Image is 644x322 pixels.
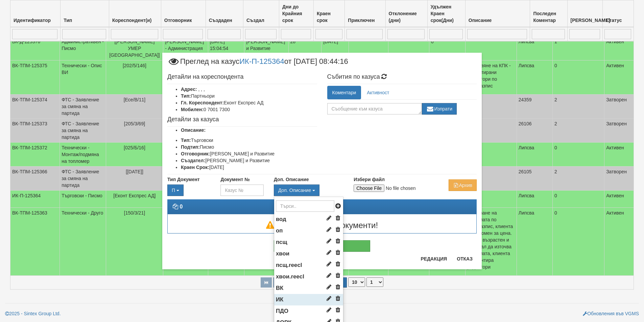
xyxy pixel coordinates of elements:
[276,227,283,234] span: оп
[181,150,317,157] li: [PERSON_NAME] и Развитие
[181,144,317,150] li: Писмо
[181,144,200,150] b: Подтип:
[181,93,191,99] b: Тип:
[181,151,210,156] b: Отговорник:
[276,216,286,222] span: вод
[278,188,311,193] span: Доп. Описание
[276,239,287,245] span: псщ
[276,273,304,280] span: хвои.reecl
[181,107,204,112] b: Мобилен:
[274,305,343,317] li: проект дистанционен отчет
[422,103,457,115] button: Изпрати
[354,176,385,183] label: Избери файл
[274,294,343,305] li: Изходяща кореспонденция
[453,253,477,264] button: Отказ
[181,100,224,105] b: Гл. Кореспондент:
[362,86,394,99] a: Активност
[274,271,343,282] li: Хоризонтално водно отоплителна инсталация REECL
[220,184,263,196] input: Казус №
[167,184,184,196] button: П
[276,308,288,314] span: ПДО
[274,176,309,183] label: Доп. Описание
[181,127,206,133] b: Описание:
[198,86,205,92] span: , , ,
[276,200,334,212] input: Търси..
[181,157,317,164] li: [PERSON_NAME] и Развитие
[167,116,317,123] h4: Детайли за казуса
[172,188,175,193] span: П
[181,158,205,163] b: Създател:
[274,184,343,196] div: Двоен клик, за изчистване на избраната стойност.
[276,250,289,257] span: хвои
[274,248,343,259] li: Хоризонтално вътрешна отоплителна инсталация
[276,285,283,291] span: ВК
[239,57,284,66] a: ИК-П-125364
[181,86,197,92] b: Адрес:
[181,93,317,99] li: Партньори
[327,86,361,99] a: Коментари
[167,176,200,183] label: Тип Документ
[181,138,191,143] b: Тип:
[274,259,343,271] li: Проект смяна щрангове REECL
[274,214,343,225] li: При монтаж на водомер
[181,164,317,171] li: [DATE]
[220,176,249,183] label: Документ №
[181,106,317,113] li: 0 7001 7300
[274,184,319,196] button: Доп. Описание
[181,165,209,170] b: Краен Срок:
[416,253,451,264] button: Редакция
[168,221,476,230] h3: Няма намерени документи!
[180,204,183,209] strong: 0
[167,58,348,70] span: Преглед на казус от [DATE] 08:44:16
[181,137,317,144] li: Търговски
[274,237,343,248] li: Документа е по проект ПСЩ
[181,99,317,106] li: Еконт Експрес АД
[327,74,477,80] h4: Събития по казуса
[167,184,210,196] div: Двоен клик, за изчистване на избраната стойност.
[274,282,343,294] li: Входяща кореспонденция
[167,74,317,80] h4: Детайли на кореспондента
[276,262,302,268] span: псщ.reecl
[449,179,477,191] button: Архив
[276,296,283,303] span: ИК
[274,225,343,237] li: Документът е от ежегодните описи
